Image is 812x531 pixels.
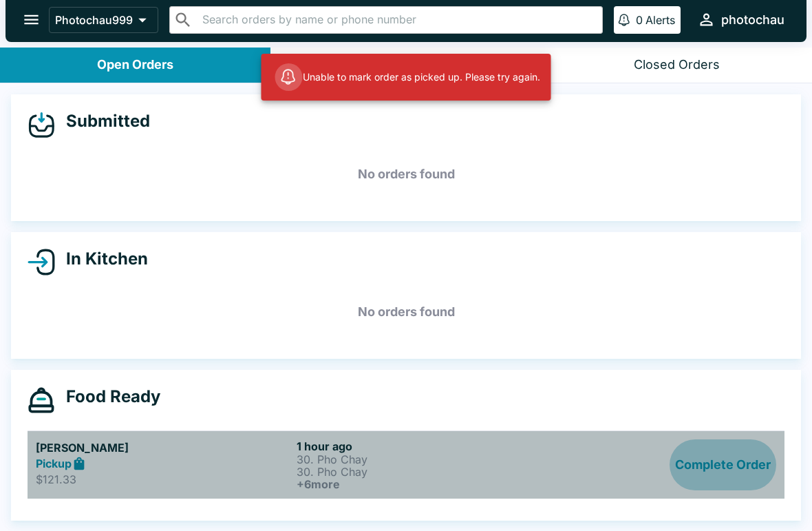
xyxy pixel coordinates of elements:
h5: No orders found [28,287,784,337]
p: Alerts [645,13,675,27]
h6: 1 hour ago [297,439,552,453]
div: Open Orders [97,57,173,73]
h5: [PERSON_NAME] [36,439,291,456]
div: photochau [721,12,784,28]
div: Unable to mark order as picked up. Please try again. [275,58,540,96]
strong: Pickup [36,457,72,470]
h4: Submitted [55,111,150,132]
a: [PERSON_NAME]Pickup$121.331 hour ago30. Pho Chay30. Pho Chay+6moreComplete Order [28,430,784,499]
p: 30. Pho Chay [297,453,552,466]
h5: No orders found [28,149,784,199]
div: Closed Orders [634,57,720,73]
button: open drawer [14,2,49,37]
h4: Food Ready [55,386,160,407]
h6: + 6 more [297,478,552,490]
p: 0 [636,13,643,27]
h4: In Kitchen [55,249,148,269]
p: $121.33 [36,472,291,486]
button: photochau [692,5,790,34]
p: 30. Pho Chay [297,466,552,478]
input: Search orders by name or phone number [198,10,597,30]
p: Photochau999 [55,13,133,27]
button: Photochau999 [49,7,158,33]
button: Complete Order [670,439,776,490]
